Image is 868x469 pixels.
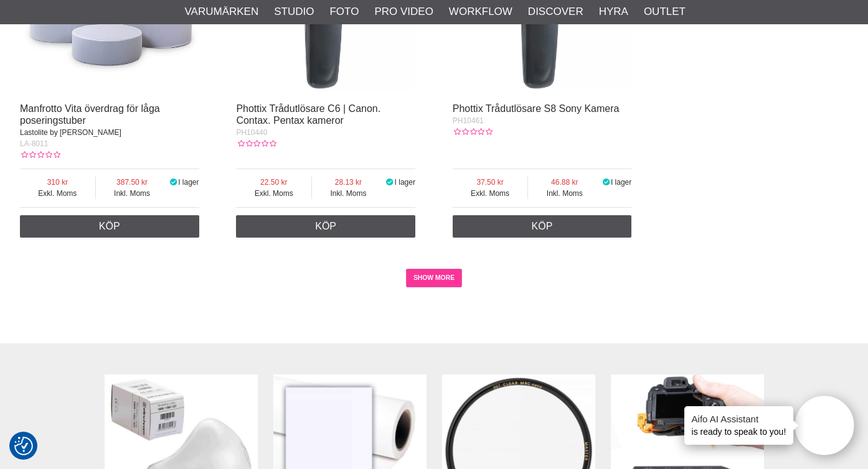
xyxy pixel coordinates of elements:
[236,188,311,199] span: Exkl. Moms
[599,4,628,20] a: Hyra
[20,139,48,148] span: LA-8011
[385,178,395,187] i: I lager
[692,412,786,425] h4: Aifo AI Assistant
[14,437,33,455] img: Revisit consent button
[185,4,259,20] a: Varumärken
[96,188,169,199] span: Inkl. Moms
[601,178,611,187] i: I lager
[453,126,493,137] div: Kundbetyg: 0
[20,177,95,188] span: 310
[236,177,311,188] span: 22.50
[611,178,631,187] span: I lager
[374,4,433,20] a: Pro Video
[453,116,484,125] span: PH10461
[644,4,686,20] a: Outlet
[168,178,178,187] i: I lager
[449,4,512,20] a: Workflow
[14,435,33,457] button: Samtyckesinställningar
[684,406,794,445] div: is ready to speak to you!
[453,215,632,238] a: Köp
[453,103,620,114] a: Phottix Trådutlösare S8 Sony Kamera
[528,177,601,188] span: 46.88
[20,103,160,126] a: Manfrotto Vita överdrag för låga poseringstuber
[236,215,415,238] a: Köp
[236,128,267,137] span: PH10440
[395,178,415,187] span: I lager
[406,269,463,287] a: SHOW MORE
[20,215,199,238] a: Köp
[274,4,314,20] a: Studio
[312,177,385,188] span: 28.13
[528,4,583,20] a: Discover
[312,188,385,199] span: Inkl. Moms
[20,188,95,199] span: Exkl. Moms
[453,177,528,188] span: 37.50
[178,178,199,187] span: I lager
[96,177,169,188] span: 387.50
[453,188,528,199] span: Exkl. Moms
[236,138,276,149] div: Kundbetyg: 0
[20,128,121,137] span: Lastolite by [PERSON_NAME]
[528,188,601,199] span: Inkl. Moms
[236,103,380,126] a: Phottix Trådutlösare C6 | Canon. Contax. Pentax kameror
[20,149,60,160] div: Kundbetyg: 0
[329,4,359,20] a: Foto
